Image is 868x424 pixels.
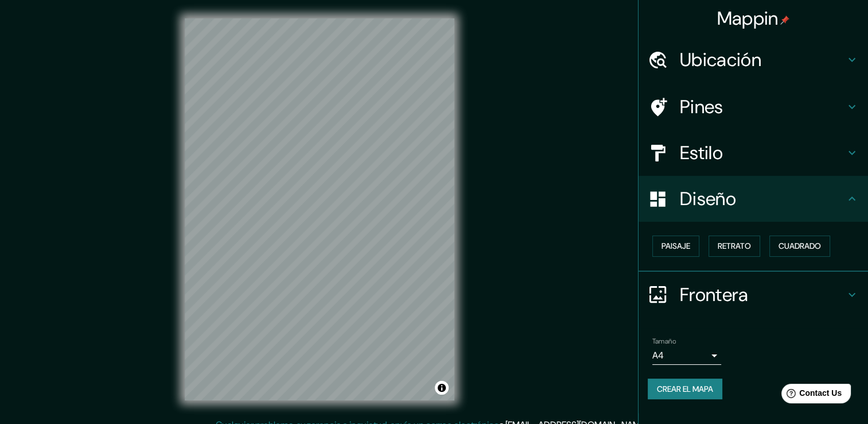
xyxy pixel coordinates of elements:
[639,37,868,83] div: Ubicación
[648,379,722,400] button: Crear el mapa
[185,18,454,400] canvas: Mapa
[639,130,868,176] div: Estilo
[769,236,830,257] button: Cuadrado
[652,346,721,365] div: A4
[766,379,855,411] iframe: Help widget launcher
[680,283,845,306] h4: Frontera
[639,84,868,130] div: Pines
[780,16,789,25] img: pin-icon.png
[639,176,868,222] div: Diseño
[435,381,449,395] button: Alternar atribución
[680,141,845,164] h4: Estilo
[652,236,699,257] button: Paisaje
[680,187,845,210] h4: Diseño
[657,382,713,396] font: Crear el mapa
[652,336,676,346] label: Tamaño
[639,272,868,318] div: Frontera
[717,6,779,30] font: Mappin
[779,239,821,253] font: Cuadrado
[718,239,751,253] font: Retrato
[680,95,845,118] h4: Pines
[661,239,690,253] font: Paisaje
[709,236,760,257] button: Retrato
[680,48,845,71] h4: Ubicación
